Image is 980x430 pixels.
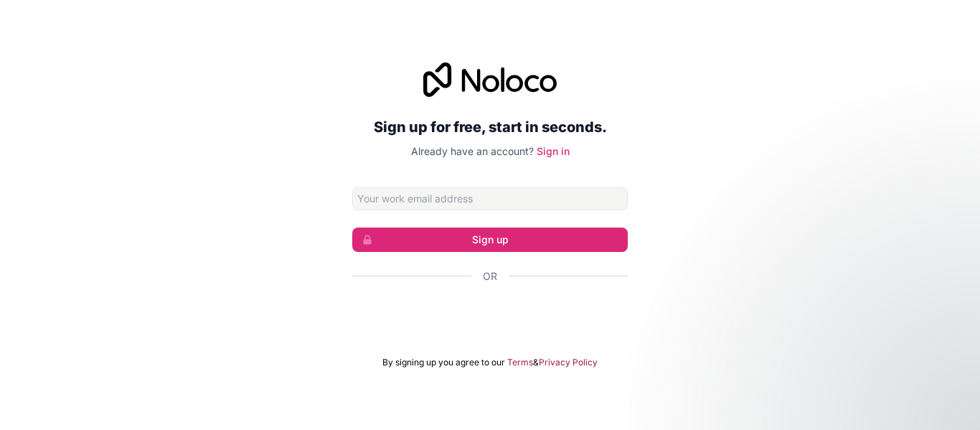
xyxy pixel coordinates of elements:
[345,299,635,331] iframe: Sign in with Google Button
[352,228,628,252] button: Sign up
[352,114,628,140] h2: Sign up for free, start in seconds.
[539,357,598,368] a: Privacy Policy
[483,269,497,284] span: Or
[533,357,539,368] span: &
[382,357,505,368] span: By signing up you agree to our
[537,145,570,157] a: Sign in
[507,357,533,368] a: Terms
[411,145,534,157] span: Already have an account?
[352,187,628,210] input: Email address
